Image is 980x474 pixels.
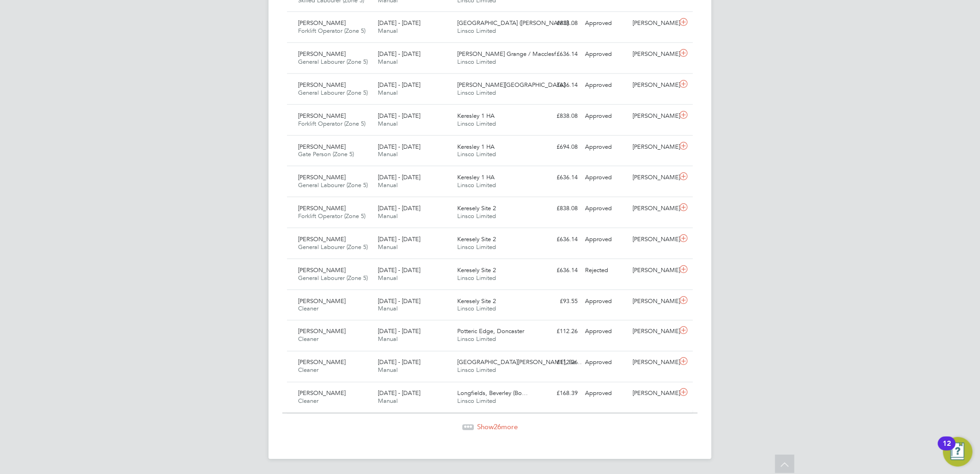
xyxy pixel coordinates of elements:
[298,297,346,305] span: [PERSON_NAME]
[298,181,368,189] span: General Labourer (Zone 5)
[378,50,420,58] span: [DATE] - [DATE]
[581,355,629,371] div: Approved
[298,304,318,312] span: Cleaner
[458,81,566,89] span: [PERSON_NAME][GEOGRAPHIC_DATA]
[378,212,398,220] span: Manual
[943,444,951,456] div: 12
[298,274,368,282] span: General Labourer (Zone 5)
[477,423,518,431] span: Show more
[298,27,365,35] span: Forklift Operator (Zone 5)
[581,78,629,93] div: Approved
[378,181,398,189] span: Manual
[378,274,398,282] span: Manual
[378,335,398,343] span: Manual
[494,423,501,431] span: 26
[458,328,525,335] span: Potteric Edge, Doncaster
[458,212,496,220] span: Linsco Limited
[458,89,496,97] span: Linsco Limited
[378,120,398,128] span: Manual
[458,204,496,212] span: Keresely Site 2
[629,16,677,31] div: [PERSON_NAME]
[298,328,346,335] span: [PERSON_NAME]
[298,235,346,243] span: [PERSON_NAME]
[581,47,629,62] div: Approved
[378,243,398,251] span: Manual
[458,112,495,120] span: Keresley 1 HA
[581,16,629,31] div: Approved
[458,173,495,181] span: Keresley 1 HA
[533,324,581,340] div: £112.26
[298,50,346,58] span: [PERSON_NAME]
[629,232,677,247] div: [PERSON_NAME]
[533,140,581,155] div: £694.08
[533,16,581,31] div: £838.08
[458,397,496,405] span: Linsco Limited
[378,143,420,151] span: [DATE] - [DATE]
[533,47,581,62] div: £636.14
[458,243,496,251] span: Linsco Limited
[378,58,398,66] span: Manual
[298,212,365,220] span: Forklift Operator (Zone 5)
[298,58,368,66] span: General Labourer (Zone 5)
[629,170,677,185] div: [PERSON_NAME]
[378,89,398,97] span: Manual
[378,366,398,374] span: Manual
[533,109,581,124] div: £838.08
[458,50,562,58] span: [PERSON_NAME] Grange / Macclesf…
[378,297,420,305] span: [DATE] - [DATE]
[458,150,496,158] span: Linsco Limited
[298,366,318,374] span: Cleaner
[298,266,346,274] span: [PERSON_NAME]
[581,324,629,340] div: Approved
[458,359,582,366] span: [GEOGRAPHIC_DATA][PERSON_NAME], Be…
[298,150,354,158] span: Gate Person (Zone 5)
[378,389,420,397] span: [DATE] - [DATE]
[458,266,496,274] span: Keresely Site 2
[378,397,398,405] span: Manual
[629,355,677,371] div: [PERSON_NAME]
[629,140,677,155] div: [PERSON_NAME]
[458,304,496,312] span: Linsco Limited
[298,389,346,397] span: [PERSON_NAME]
[533,78,581,93] div: £636.14
[378,150,398,158] span: Manual
[629,294,677,309] div: [PERSON_NAME]
[581,386,629,401] div: Approved
[458,19,575,27] span: [GEOGRAPHIC_DATA] ([PERSON_NAME]…
[581,294,629,309] div: Approved
[629,47,677,62] div: [PERSON_NAME]
[298,335,318,343] span: Cleaner
[629,386,677,401] div: [PERSON_NAME]
[298,359,346,366] span: [PERSON_NAME]
[298,81,346,89] span: [PERSON_NAME]
[378,359,420,366] span: [DATE] - [DATE]
[629,201,677,216] div: [PERSON_NAME]
[581,263,629,278] div: Rejected
[298,204,346,212] span: [PERSON_NAME]
[378,81,420,89] span: [DATE] - [DATE]
[458,335,496,343] span: Linsco Limited
[629,263,677,278] div: [PERSON_NAME]
[458,27,496,35] span: Linsco Limited
[629,324,677,340] div: [PERSON_NAME]
[458,389,528,397] span: Longfields, Beverley (Bo…
[458,120,496,128] span: Linsco Limited
[298,143,346,151] span: [PERSON_NAME]
[629,109,677,124] div: [PERSON_NAME]
[298,112,346,120] span: [PERSON_NAME]
[458,181,496,189] span: Linsco Limited
[458,235,496,243] span: Keresely Site 2
[298,89,368,97] span: General Labourer (Zone 5)
[298,173,346,181] span: [PERSON_NAME]
[533,232,581,247] div: £636.14
[298,243,368,251] span: General Labourer (Zone 5)
[533,355,581,371] div: £112.26
[458,366,496,374] span: Linsco Limited
[581,140,629,155] div: Approved
[458,143,495,151] span: Keresley 1 HA
[943,437,973,467] button: Open Resource Center, 12 new notifications
[298,397,318,405] span: Cleaner
[378,235,420,243] span: [DATE] - [DATE]
[581,232,629,247] div: Approved
[298,120,365,128] span: Forklift Operator (Zone 5)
